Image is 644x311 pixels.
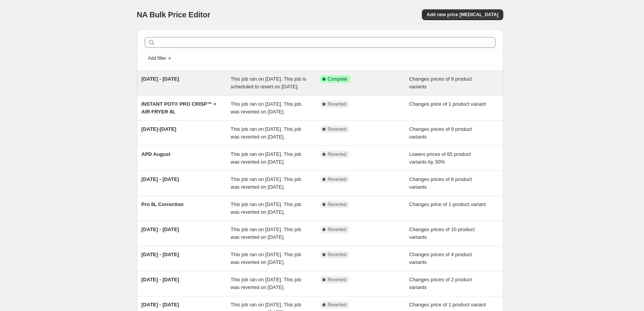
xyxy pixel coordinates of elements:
span: Changes prices of 8 product variants [409,176,472,190]
span: Reverted [328,126,347,132]
span: [DATE] - [DATE] [142,76,179,82]
span: Reverted [328,151,347,157]
span: This job ran on [DATE]. This job was reverted on [DATE]. [231,126,301,140]
span: NA Bulk Price Editor [137,10,211,19]
span: Changes price of 1 product variant [409,101,486,107]
span: This job ran on [DATE]. This job is scheduled to revert on [DATE]. [231,76,306,90]
span: [DATE] - [DATE] [142,226,179,232]
button: Add new price [MEDICAL_DATA] [422,9,503,20]
span: Reverted [328,302,347,308]
span: Lowers prices of 65 product variants by 30% [409,151,471,165]
span: Changes prices of 9 product variants [409,126,472,140]
span: [DATE] - [DATE] [142,277,179,282]
button: Add filter [145,54,175,63]
span: Reverted [328,277,347,283]
span: Changes prices of 9 product variants [409,76,472,90]
span: Complete [328,76,347,82]
span: This job ran on [DATE]. This job was reverted on [DATE]. [231,201,301,215]
span: This job ran on [DATE]. This job was reverted on [DATE]. [231,176,301,190]
span: Reverted [328,101,347,107]
span: Reverted [328,176,347,183]
span: [DATE] - [DATE] [142,302,179,308]
span: Add filter [148,55,166,61]
span: Changes price of 1 product variant [409,201,486,207]
span: APD August [142,151,170,157]
span: This job ran on [DATE]. This job was reverted on [DATE]. [231,226,301,240]
span: Reverted [328,201,347,208]
span: [DATE] - [DATE] [142,252,179,257]
span: Reverted [328,226,347,233]
span: [DATE] - [DATE] [142,176,179,182]
span: This job ran on [DATE]. This job was reverted on [DATE]. [231,252,301,265]
span: Add new price [MEDICAL_DATA] [427,12,498,18]
span: [DATE]-[DATE] [142,126,177,132]
span: Reverted [328,252,347,258]
span: Changes price of 1 product variant [409,302,486,308]
span: INSTANT POT® PRO CRISP™ + AIR FRYER 8L [142,101,217,115]
span: Pro 8L Correction [142,201,184,207]
span: Changes prices of 4 product variants [409,252,472,265]
span: This job ran on [DATE]. This job was reverted on [DATE]. [231,277,301,290]
span: Changes prices of 2 product variants [409,277,472,290]
span: This job ran on [DATE]. This job was reverted on [DATE]. [231,151,301,165]
span: Changes prices of 10 product variants [409,226,475,240]
span: This job ran on [DATE]. This job was reverted on [DATE]. [231,101,301,115]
